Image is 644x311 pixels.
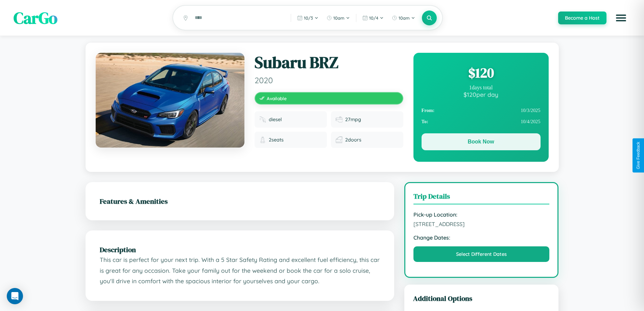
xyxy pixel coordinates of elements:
[413,234,550,241] strong: Change Dates:
[369,15,378,21] span: 10 / 4
[612,8,630,27] button: Open menu
[259,136,266,143] img: Seats
[96,53,244,148] img: Subaru BRZ 2020
[259,116,266,123] img: Fuel type
[336,136,342,143] img: Doors
[399,15,410,21] span: 10am
[100,196,380,206] h2: Features & Amenities
[269,116,282,123] span: diesel
[413,293,550,303] h3: Additional Options
[422,133,541,150] button: Book Now
[422,85,541,91] div: 1 days total
[294,13,322,23] button: 10/3
[413,211,550,218] strong: Pick-up Location:
[345,116,361,123] span: 27 mpg
[333,15,344,21] span: 10am
[558,12,606,24] button: Become a Host
[413,191,550,204] h3: Trip Details
[336,116,342,123] img: Fuel efficiency
[422,64,541,82] div: $ 120
[413,246,550,262] button: Select Different Dates
[267,95,287,101] span: Available
[422,91,541,98] div: $ 120 per day
[255,75,403,85] span: 2020
[422,116,541,127] div: 10 / 4 / 2025
[100,245,380,254] h2: Description
[422,119,428,125] strong: To:
[413,221,550,227] span: [STREET_ADDRESS]
[14,7,57,29] span: CarGo
[636,142,641,169] div: Give Feedback
[422,105,541,116] div: 10 / 3 / 2025
[345,137,361,143] span: 2 doors
[304,15,313,21] span: 10 / 3
[269,137,284,143] span: 2 seats
[323,13,353,23] button: 10am
[388,13,419,23] button: 10am
[422,108,435,113] strong: From:
[100,254,380,287] p: This car is perfect for your next trip. With a 5 Star Safety Rating and excellent fuel efficiency...
[7,288,23,304] div: Open Intercom Messenger
[359,13,387,23] button: 10/4
[255,53,403,72] h1: Subaru BRZ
